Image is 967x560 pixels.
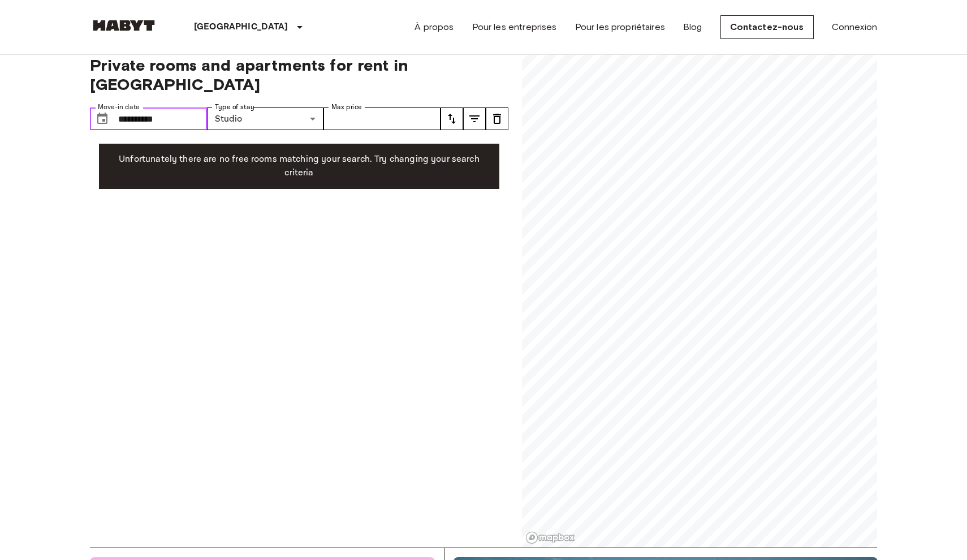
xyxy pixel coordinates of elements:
[832,20,877,34] a: Connexion
[522,42,877,548] canvas: Map
[91,107,114,130] button: Choose date, selected date is 30 Sep 2025
[98,102,140,112] label: Move-in date
[194,20,288,34] p: [GEOGRAPHIC_DATA]
[720,15,814,39] a: Contactez-nous
[525,531,575,544] a: Mapbox logo
[683,20,702,34] a: Blog
[575,20,665,34] a: Pour les propriétaires
[90,20,158,31] img: Habyt
[472,20,557,34] a: Pour les entreprises
[486,107,508,130] button: tune
[441,107,463,130] button: tune
[207,107,324,130] div: Studio
[215,102,254,112] label: Type of stay
[331,102,362,112] label: Max price
[90,55,508,94] span: Private rooms and apartments for rent in [GEOGRAPHIC_DATA]
[108,153,490,180] p: Unfortunately there are no free rooms matching your search. Try changing your search criteria
[463,107,486,130] button: tune
[415,20,454,34] a: À propos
